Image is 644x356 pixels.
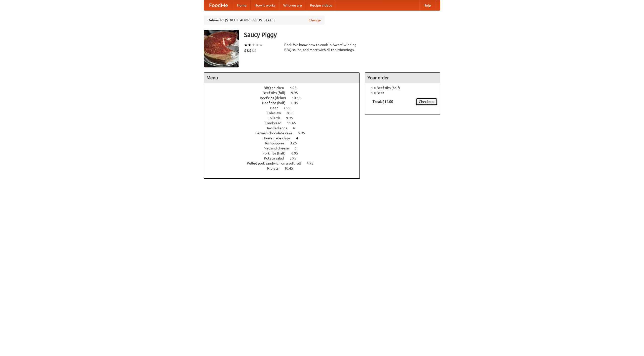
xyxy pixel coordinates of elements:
a: Pulled pork sandwich on a soft roll 4.95 [247,161,323,165]
span: German chocolate cake [255,131,297,135]
div: Deliver to: [STREET_ADDRESS][US_STATE] [204,16,325,25]
li: $ [247,48,249,53]
span: 4.95 [307,161,318,165]
span: 8.95 [287,111,299,115]
a: Cornbread 11.45 [265,121,305,125]
img: angular.jpg [204,30,239,67]
a: Who we are [279,0,306,10]
span: 6 [295,146,302,150]
li: 1 × Beef ribs (half) [368,85,437,90]
li: ★ [255,42,259,48]
a: German chocolate cake 5.95 [255,131,314,135]
li: ★ [259,42,263,48]
h3: Saucy Piggy [244,30,440,40]
li: $ [252,48,254,53]
span: Housemade chips [262,136,295,140]
span: 10.45 [284,166,298,170]
a: Pork ribs (half) 6.95 [262,151,307,155]
span: 3.95 [290,156,301,160]
li: 1 × Beer [368,90,437,95]
a: Change [309,18,321,23]
span: 7.55 [284,106,295,110]
a: Mac and cheese 6 [264,146,306,150]
span: 4.95 [290,86,302,90]
span: 9.95 [291,91,303,95]
a: Home [233,0,251,10]
div: Pork. We know how to cook it. Award-winning BBQ sauce, and meat with all the trimmings. [284,42,360,52]
li: ★ [252,42,255,48]
a: Recipe videos [306,0,336,10]
span: BBQ chicken [264,86,289,90]
span: Mac and cheese [264,146,294,150]
a: Riblets 10.45 [267,166,302,170]
span: Beer [270,106,283,110]
li: ★ [244,42,248,48]
span: 9.95 [286,116,298,120]
span: 10.45 [292,96,306,100]
a: FoodMe [204,0,233,10]
h4: Menu [204,73,359,83]
b: Total: $14.00 [373,100,393,104]
li: ★ [248,42,252,48]
a: How it works [251,0,279,10]
span: 5.95 [298,131,310,135]
a: Help [419,0,435,10]
span: Beef ribs (full) [263,91,290,95]
a: Beef ribs (full) 9.95 [263,91,307,95]
a: Beer 7.55 [270,106,300,110]
span: Beef ribs (half) [262,101,291,105]
span: 6.45 [291,101,303,105]
span: Devilled eggs [265,126,292,130]
li: $ [254,48,257,53]
a: Checkout [416,98,437,105]
a: Collards 9.95 [267,116,302,120]
a: BBQ chicken 4.95 [264,86,306,90]
span: Pork ribs (half) [262,151,291,155]
span: 3.25 [290,141,302,145]
span: 4 [293,126,300,130]
h4: Your order [365,73,440,83]
span: Collards [267,116,285,120]
a: Beef ribs (delux) 10.45 [260,96,310,100]
span: 11.45 [287,121,301,125]
a: Beef ribs (half) 6.45 [262,101,307,105]
span: Pulled pork sandwich on a soft roll [247,161,306,165]
span: Riblets [267,166,284,170]
a: Hushpuppies 3.25 [264,141,306,145]
span: Cornbread [265,121,286,125]
span: Coleslaw [267,111,286,115]
span: Beef ribs (delux) [260,96,291,100]
li: $ [249,48,252,53]
span: 4 [296,136,303,140]
li: $ [244,48,247,53]
span: Potato salad [264,156,289,160]
a: Coleslaw 8.95 [267,111,303,115]
span: Hushpuppies [264,141,289,145]
a: Housemade chips 4 [262,136,307,140]
span: 6.95 [291,151,303,155]
a: Devilled eggs 4 [265,126,304,130]
a: Potato salad 3.95 [264,156,306,160]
